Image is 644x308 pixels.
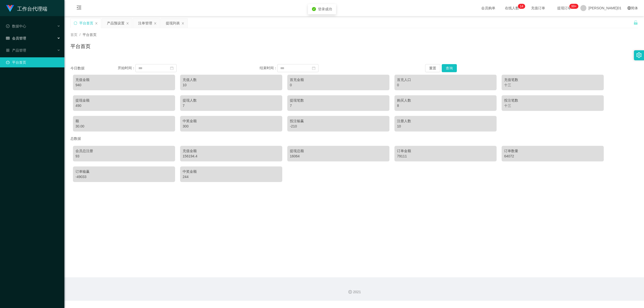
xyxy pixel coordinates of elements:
font: 注单管理 [138,21,152,25]
font: 64072 [504,154,514,158]
font: 4 [521,5,523,8]
font: 十三 [504,83,511,87]
font: 会员管理 [12,36,26,40]
font: / [79,33,80,37]
font: 十三 [504,104,511,108]
font: 99+ [571,5,576,8]
font: 投注输赢 [290,119,304,123]
i: 图标: 菜单折叠 [70,0,88,16]
i: 图标：日历 [312,66,315,70]
font: 充值人数 [183,78,197,82]
font: 订单输赢 [75,169,90,173]
i: 图标： 关闭 [126,22,129,25]
i: 图标: appstore-o [6,49,10,52]
font: -49033 [75,175,87,179]
font: 79111 [397,154,407,158]
font: 93 [75,154,79,158]
font: 中奖金额 [183,119,197,123]
button: 查询 [442,64,457,72]
button: 重置 [425,64,440,72]
font: 会员购单 [481,6,495,10]
font: 首页 [70,33,77,37]
sup: 14 [518,4,525,9]
font: 0 [290,83,292,87]
font: 购买人数 [397,98,411,102]
font: [PERSON_NAME]01 [588,6,621,10]
font: 平台首页 [83,33,97,37]
i: 图标：勾选圆圈 [312,7,316,11]
font: 结束时间： [260,66,277,70]
font: 10 [183,83,187,87]
font: 充值金额 [75,78,90,82]
i: 图标：版权 [348,290,352,294]
font: 首充金额 [290,78,304,82]
font: 1 [520,5,522,8]
font: 156194.4 [183,154,197,158]
font: 产品预设置 [107,21,125,25]
font: 工作台代理端 [17,6,47,12]
font: 数据中心 [12,24,26,28]
font: 简体 [631,6,638,10]
font: 16064 [290,154,300,158]
i: 图标：同步 [74,21,77,25]
font: 0 [397,83,399,87]
font: 7 [290,104,292,108]
font: 充值笔数 [504,78,518,82]
font: 提现订单 [557,6,571,10]
i: 图标：设置 [636,52,642,58]
font: 940 [75,83,81,87]
font: 300 [183,124,188,128]
font: 提现金额 [75,98,90,102]
font: 490 [75,104,81,108]
font: 今日数据 [70,66,85,70]
i: 图标： 关闭 [95,22,98,25]
font: 在线人数 [505,6,519,10]
font: 开始时间： [118,66,135,70]
font: 10 [397,124,401,128]
font: 提现笔数 [290,98,304,102]
img: logo.9652507e.png [6,5,14,12]
i: 图标: 检查-圆圈-o [6,24,10,28]
font: 额 [75,119,79,123]
font: 平台首页 [70,43,91,49]
i: 图标： 关闭 [181,22,184,25]
font: 投注笔数 [504,98,518,102]
font: 平台首页 [79,21,93,25]
font: 首充人口 [397,78,411,82]
a: 工作台代理端 [6,6,47,10]
font: 中奖金额 [183,169,197,173]
font: -210 [290,124,297,128]
i: 图标：日历 [170,66,174,70]
i: 图标: 全球 [627,6,631,10]
font: 订单数量 [504,149,518,153]
font: 充值订单 [531,6,545,10]
font: 2021 [353,290,361,294]
font: 244 [183,175,188,179]
font: 充值金额 [183,149,197,153]
i: 图标： 解锁 [633,20,638,25]
font: 提现总额 [290,149,304,153]
font: 会员总注册 [75,149,93,153]
font: 总数据 [70,137,81,141]
font: 注册人数 [397,119,411,123]
a: 图标：仪表板平台首页 [6,57,60,67]
font: 8 [397,104,399,108]
font: 30.00 [75,124,84,128]
font: 登录成功 [318,7,332,11]
sup: 917 [569,4,578,9]
font: 产品管理 [12,48,26,52]
font: 订单金额 [397,149,411,153]
font: 提现列表 [166,21,180,25]
i: 图标： 表格 [6,36,10,40]
i: 图标： 关闭 [154,22,157,25]
font: 提现人数 [183,98,197,102]
font: 7 [183,104,185,108]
